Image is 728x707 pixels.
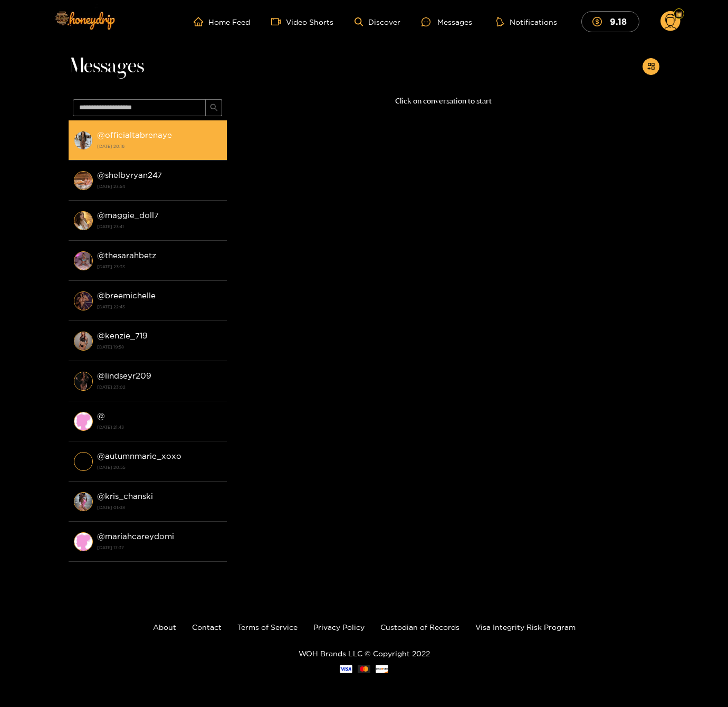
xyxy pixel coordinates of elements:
strong: [DATE] 01:08 [97,503,222,512]
a: About [153,623,176,631]
div: Messages [422,16,472,28]
img: conversation [74,171,93,190]
strong: @ kris_chanski [97,492,153,501]
a: Contact [192,623,222,631]
img: conversation [74,372,93,391]
a: Terms of Service [237,623,298,631]
span: home [194,17,208,26]
img: conversation [74,412,93,431]
a: Video Shorts [271,17,333,26]
strong: [DATE] 17:37 [97,543,222,552]
strong: [DATE] 21:43 [97,422,222,432]
strong: @ lindseyr209 [97,371,151,380]
strong: @ maggie_doll7 [97,211,159,220]
mark: 9.18 [608,16,628,27]
strong: [DATE] 20:55 [97,463,222,472]
span: video-camera [271,17,286,26]
strong: [DATE] 22:43 [97,302,222,312]
span: Messages [69,54,144,79]
strong: @ officialtabrenaye [97,130,172,139]
strong: @ thesarahbetz [97,251,156,260]
button: appstore-add [643,58,659,75]
strong: @ breemichelle [97,291,156,300]
strong: @ autumnmarie_xoxo [97,451,181,460]
strong: [DATE] 23:41 [97,222,222,231]
strong: @ [97,411,105,420]
strong: [DATE] 19:58 [97,342,222,352]
img: conversation [74,251,93,270]
strong: @ shelbyryan247 [97,171,162,180]
strong: [DATE] 23:02 [97,382,222,392]
img: conversation [74,131,93,150]
span: dollar [592,17,607,26]
strong: @ kenzie_719 [97,331,148,340]
strong: [DATE] 23:33 [97,262,222,271]
button: 9.18 [581,11,639,32]
a: Visa Integrity Risk Program [475,623,576,631]
strong: [DATE] 20:16 [97,142,222,151]
span: search [210,103,218,112]
strong: [DATE] 23:54 [97,182,222,191]
img: conversation [74,452,93,471]
button: Notifications [493,16,560,27]
p: Click on conversation to start [227,95,659,107]
a: Custodian of Records [380,623,459,631]
a: Discover [355,17,400,26]
img: conversation [74,332,93,351]
img: conversation [74,211,93,230]
img: conversation [74,291,93,310]
img: Fan Level [676,11,682,17]
strong: @ mariahcareydomi [97,532,174,541]
a: Home Feed [194,17,250,26]
a: Privacy Policy [313,623,365,631]
img: conversation [74,492,93,511]
img: conversation [74,532,93,551]
span: appstore-add [647,62,655,71]
button: search [205,99,222,116]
